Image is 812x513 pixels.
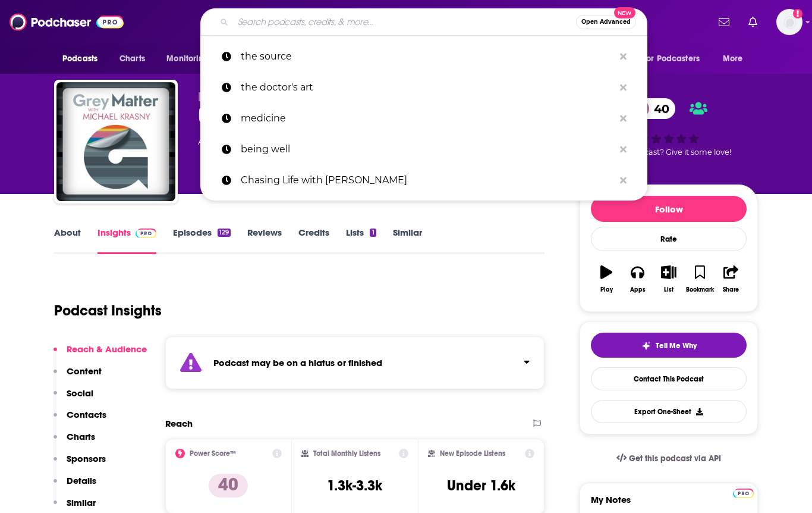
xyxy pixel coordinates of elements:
a: Contact This Podcast [591,367,747,390]
a: Show notifications dropdown [744,12,762,32]
p: Chasing Life with Dr. Sanjay Gupta [241,165,614,196]
button: Share [716,258,747,301]
a: InsightsPodchaser Pro [97,227,156,254]
span: Good podcast? Give it some love! [606,148,731,157]
button: Social [53,387,93,409]
img: tell me why sparkle [641,341,651,351]
a: Charts [112,48,152,70]
a: Lists1 [346,227,376,254]
p: Contacts [67,409,106,420]
a: Show notifications dropdown [714,12,734,32]
p: Content [67,365,102,377]
p: 40 [209,474,248,498]
a: About [54,227,81,254]
a: Credits [298,227,329,254]
h2: Power Score™ [190,449,236,458]
p: Social [67,387,93,399]
span: Charts [119,51,145,67]
a: Chasing Life with [PERSON_NAME] [200,165,647,196]
button: tell me why sparkleTell Me Why [591,333,747,358]
button: Reach & Audience [53,343,147,365]
p: Charts [67,431,95,442]
button: Contacts [53,409,106,431]
button: open menu [635,48,717,70]
div: 1 [370,229,376,237]
span: 40 [642,98,675,119]
img: User Profile [776,9,802,35]
p: medicine [241,103,614,134]
p: the source [241,41,614,72]
a: Episodes129 [173,227,231,254]
h1: Podcast Insights [54,302,162,320]
p: Details [67,475,96,486]
button: List [653,258,684,301]
span: Open Advanced [581,19,631,25]
p: being well [241,134,614,165]
div: List [664,286,673,293]
button: Export One-Sheet [591,400,747,423]
p: the doctor's art [241,72,614,103]
div: Search podcasts, credits, & more... [200,8,647,36]
span: Podcasts [62,51,97,67]
strong: Podcast may be on a hiatus or finished [213,357,382,368]
input: Search podcasts, credits, & more... [233,12,576,32]
a: medicine [200,103,647,134]
button: Follow [591,196,747,222]
span: More [723,51,743,67]
section: Click to expand status details [165,336,545,389]
span: Monitoring [166,51,209,67]
a: being well [200,134,647,165]
h3: 1.3k-3.3k [327,477,382,495]
button: Sponsors [53,453,106,475]
span: Tell Me Why [656,341,697,351]
span: New [614,7,635,18]
a: Pro website [733,487,754,498]
button: Bookmark [684,258,715,301]
h2: Total Monthly Listens [313,449,380,458]
img: Podchaser - Follow, Share and Rate Podcasts [10,11,124,33]
span: Logged in as isabellaN [776,9,802,35]
span: [PERSON_NAME] [198,90,283,102]
button: Show profile menu [776,9,802,35]
a: Similar [393,227,422,254]
span: Get this podcast via API [629,453,721,464]
button: Charts [53,431,95,453]
button: open menu [715,48,758,70]
a: Reviews [247,227,282,254]
button: Apps [622,258,653,301]
span: For Podcasters [643,51,700,67]
img: Grey Matter with Michael Krasny [56,82,175,201]
div: Share [723,286,739,293]
div: 129 [218,229,231,237]
div: A weekly podcast [198,134,404,149]
button: Details [53,475,96,497]
p: Reach & Audience [67,343,147,355]
img: Podchaser Pro [733,489,754,498]
p: Similar [67,497,96,508]
img: Podchaser Pro [136,229,156,238]
button: Open AdvancedNew [576,15,636,29]
div: Rate [591,227,747,251]
a: the source [200,41,647,72]
p: Sponsors [67,453,106,464]
div: Bookmark [686,286,714,293]
button: Content [53,365,102,387]
div: Play [600,286,613,293]
button: open menu [158,48,224,70]
svg: Add a profile image [793,9,802,18]
button: Play [591,258,622,301]
div: Apps [630,286,646,293]
h3: Under 1.6k [447,477,515,495]
button: open menu [54,48,113,70]
a: the doctor's art [200,72,647,103]
h2: New Episode Listens [440,449,505,458]
a: Get this podcast via API [607,444,731,473]
div: 40Good podcast? Give it some love! [580,90,758,164]
a: 40 [630,98,675,119]
h2: Reach [165,418,193,429]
